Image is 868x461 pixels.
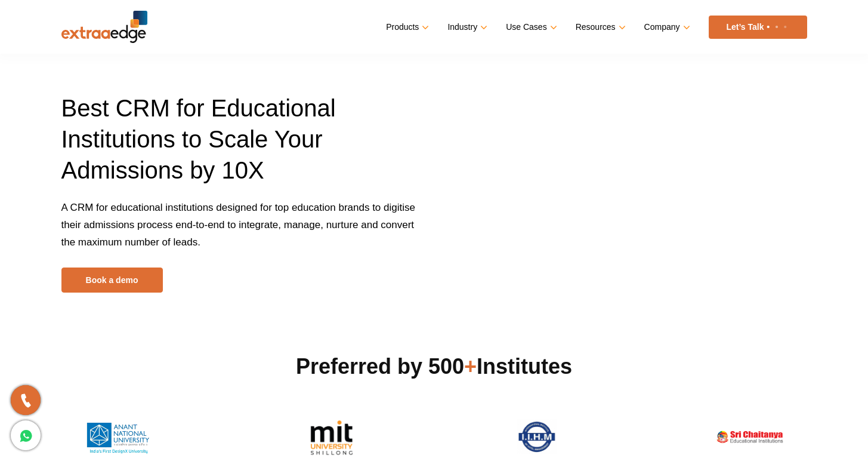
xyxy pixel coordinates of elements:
a: Let’s Talk [709,16,807,39]
a: Resources [576,19,623,36]
h2: Preferred by 500 Institutes [61,352,807,381]
a: Use Cases [506,19,554,36]
span: + [464,354,477,379]
a: Book a demo [61,268,163,293]
p: A CRM for educational institutions designed for top education brands to digitise their admissions... [61,199,425,268]
a: Industry [447,19,485,36]
h1: Best CRM for Educational Institutions to Scale Your Admissions by 10X [61,93,425,199]
a: Products [386,19,427,36]
a: Company [644,19,688,36]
